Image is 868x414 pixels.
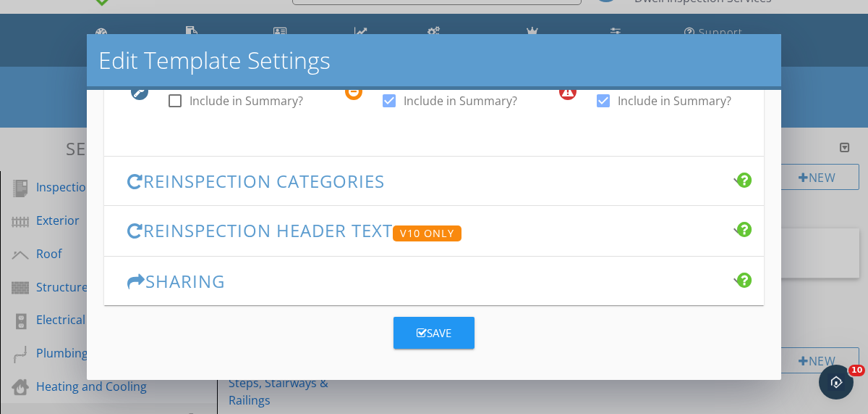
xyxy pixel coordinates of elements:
label: Include in Summary? [190,94,303,108]
h3: Reinspection Header Text [127,220,723,241]
i: keyboard_arrow_down [729,272,746,289]
h3: Sharing [127,271,723,291]
iframe: Intercom live chat [819,365,854,399]
button: Save [393,317,475,349]
div: Save [417,325,451,341]
a: V10 Only [393,218,461,242]
h2: Edit Template Settings [98,46,770,75]
label: Include in Summary? [404,94,517,108]
h3: Reinspection Categories [127,171,723,191]
div: V10 Only [393,225,461,241]
span: 10 [848,365,865,376]
i: keyboard_arrow_down [729,222,746,239]
label: Include in Summary? [618,94,731,108]
i: keyboard_arrow_down [729,172,746,189]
